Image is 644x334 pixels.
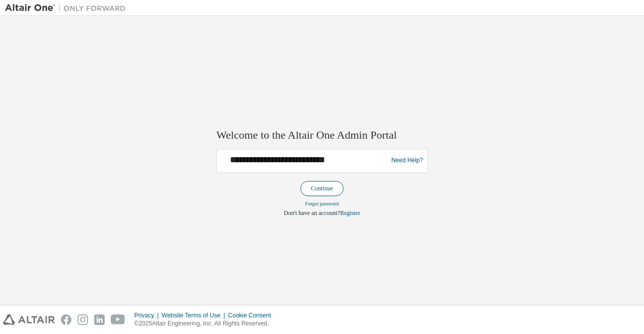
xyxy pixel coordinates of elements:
[300,181,344,196] button: Continue
[340,209,360,216] a: Register
[391,161,423,161] a: Need Help?
[3,314,55,325] img: altair_logo.svg
[134,319,277,328] p: © 2025 Altair Engineering, Inc. All Rights Reserved.
[77,314,88,325] img: instagram.svg
[228,311,277,319] div: Cookie Consent
[94,314,105,325] img: linkedin.svg
[284,209,340,216] span: Don't have an account?
[61,314,71,325] img: facebook.svg
[5,3,131,13] img: Altair One
[216,129,428,143] h2: Welcome to the Altair One Admin Portal
[162,311,228,319] div: Website Terms of Use
[305,201,339,206] a: Forgot password
[111,314,125,325] img: youtube.svg
[134,311,162,319] div: Privacy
